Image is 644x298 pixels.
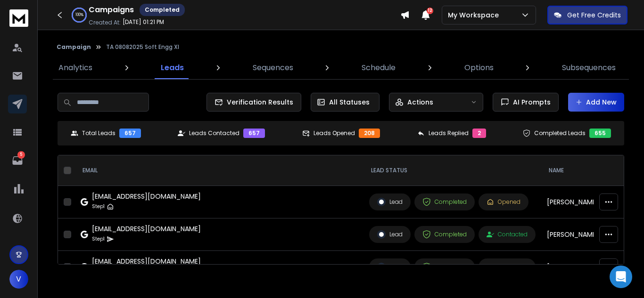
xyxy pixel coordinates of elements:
[427,8,433,14] span: 12
[89,19,121,26] p: Created At:
[58,62,92,73] p: Analytics
[8,151,27,170] a: 5
[123,18,164,26] p: [DATE] 01:21 PM
[17,151,25,159] p: 5
[487,231,528,238] div: Contacted
[119,129,141,138] div: 657
[329,97,370,107] p: All Statuses
[448,10,503,20] p: My Workspace
[9,270,28,289] button: V
[464,62,494,73] p: Options
[493,93,559,112] button: AI Prompts
[75,155,363,186] th: EMAIL
[377,263,403,271] div: Lead
[75,12,83,18] p: 100 %
[362,62,396,73] p: Schedule
[253,62,293,73] p: Sequences
[243,129,265,138] div: 657
[161,62,184,73] p: Leads
[206,93,301,112] button: Verification Results
[459,56,499,79] a: Options
[89,4,134,16] h1: Campaigns
[92,224,201,234] div: [EMAIL_ADDRESS][DOMAIN_NAME]
[407,97,433,107] p: Actions
[356,56,401,79] a: Schedule
[472,129,486,138] div: 2
[589,129,611,138] div: 655
[92,192,201,201] div: [EMAIL_ADDRESS][DOMAIN_NAME]
[422,263,467,271] div: Completed
[377,198,403,206] div: Lead
[422,230,467,239] div: Completed
[568,93,624,112] button: Add New
[189,129,239,137] p: Leads Contacted
[155,56,190,79] a: Leads
[57,43,91,51] button: Campaign
[92,234,105,244] p: Step 1
[567,10,621,20] p: Get Free Credits
[223,97,293,107] span: Verification Results
[363,155,541,186] th: LEAD STATUS
[9,9,28,27] img: logo
[53,56,98,79] a: Analytics
[92,202,105,211] p: Step 1
[429,129,469,137] p: Leads Replied
[562,62,616,73] p: Subsequences
[377,230,403,239] div: Lead
[247,56,299,79] a: Sequences
[359,129,380,138] div: 208
[140,4,185,16] div: Completed
[487,263,528,271] div: Contacted
[92,257,201,266] div: [EMAIL_ADDRESS][DOMAIN_NAME]
[610,266,632,288] div: Open Intercom Messenger
[509,97,551,107] span: AI Prompts
[422,198,467,206] div: Completed
[82,129,116,137] p: Total Leads
[487,198,520,206] div: Opened
[556,56,621,79] a: Subsequences
[106,43,179,51] p: TA 08082025 Soft Engg XI
[534,129,586,137] p: Completed Leads
[547,6,627,24] button: Get Free Credits
[314,129,355,137] p: Leads Opened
